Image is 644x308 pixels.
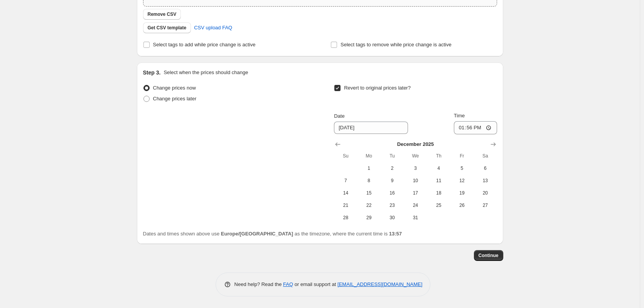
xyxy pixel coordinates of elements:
[404,199,427,212] button: Wednesday December 24 2025
[153,96,197,102] span: Change prices later
[404,174,427,187] button: Wednesday December 10 2025
[453,190,470,196] span: 19
[357,162,381,174] button: Monday December 1 2025
[194,24,232,32] span: CSV upload FAQ
[283,281,293,287] a: FAQ
[381,212,404,224] button: Tuesday December 30 2025
[357,174,381,187] button: Monday December 8 2025
[357,187,381,199] button: Monday December 15 2025
[361,178,378,184] span: 8
[384,153,401,159] span: Tu
[143,69,161,76] h2: Step 3.
[337,202,354,208] span: 21
[430,153,447,159] span: Th
[454,121,497,134] input: 12:00
[381,199,404,212] button: Tuesday December 23 2025
[381,150,404,162] th: Tuesday
[450,187,474,199] button: Friday December 19 2025
[404,150,427,162] th: Wednesday
[427,187,450,199] button: Thursday December 18 2025
[407,215,424,221] span: 31
[334,122,408,134] input: 10/1/2025
[453,153,470,159] span: Fr
[384,165,401,171] span: 2
[164,69,248,76] p: Select when the prices should change
[450,199,474,212] button: Friday December 26 2025
[474,250,503,261] button: Continue
[381,174,404,187] button: Tuesday December 9 2025
[337,190,354,196] span: 14
[332,139,343,150] button: Show previous month, November 2025
[143,9,181,20] button: Remove CSV
[477,190,494,196] span: 20
[341,42,452,47] span: Select tags to remove while price change is active
[148,11,177,17] span: Remove CSV
[453,178,470,184] span: 12
[453,165,470,171] span: 5
[153,42,256,47] span: Select tags to add while price change is active
[384,190,401,196] span: 16
[430,178,447,184] span: 11
[189,22,237,34] a: CSV upload FAQ
[407,190,424,196] span: 17
[143,22,191,33] button: Get CSV template
[384,215,401,221] span: 30
[344,85,411,91] span: Revert to original prices later?
[381,162,404,174] button: Tuesday December 2 2025
[334,187,357,199] button: Sunday December 14 2025
[477,165,494,171] span: 6
[453,202,470,208] span: 26
[357,212,381,224] button: Monday December 29 2025
[427,199,450,212] button: Thursday December 25 2025
[404,162,427,174] button: Wednesday December 3 2025
[334,174,357,187] button: Sunday December 7 2025
[430,190,447,196] span: 18
[407,202,424,208] span: 24
[334,212,357,224] button: Sunday December 28 2025
[477,153,494,159] span: Sa
[384,178,401,184] span: 9
[477,202,494,208] span: 27
[474,187,497,199] button: Saturday December 20 2025
[334,199,357,212] button: Sunday December 21 2025
[430,165,447,171] span: 4
[153,85,196,91] span: Change prices now
[427,150,450,162] th: Thursday
[293,281,337,287] span: or email support at
[361,165,378,171] span: 1
[479,252,499,259] span: Continue
[450,150,474,162] th: Friday
[404,187,427,199] button: Wednesday December 17 2025
[334,150,357,162] th: Sunday
[357,150,381,162] th: Monday
[357,199,381,212] button: Monday December 22 2025
[334,113,344,119] span: Date
[384,202,401,208] span: 23
[430,202,447,208] span: 25
[337,178,354,184] span: 7
[381,187,404,199] button: Tuesday December 16 2025
[477,178,494,184] span: 13
[474,150,497,162] th: Saturday
[143,231,402,237] span: Dates and times shown above use as the timezone, where the current time is
[407,165,424,171] span: 3
[337,281,422,287] a: [EMAIL_ADDRESS][DOMAIN_NAME]
[337,215,354,221] span: 28
[427,174,450,187] button: Thursday December 11 2025
[407,153,424,159] span: We
[454,113,465,118] span: Time
[404,212,427,224] button: Wednesday December 31 2025
[450,162,474,174] button: Friday December 5 2025
[234,281,283,287] span: Need help? Read the
[450,174,474,187] button: Friday December 12 2025
[407,178,424,184] span: 10
[474,174,497,187] button: Saturday December 13 2025
[488,139,499,150] button: Show next month, January 2026
[474,199,497,212] button: Saturday December 27 2025
[389,231,402,237] b: 13:57
[361,190,378,196] span: 15
[148,25,187,31] span: Get CSV template
[361,202,378,208] span: 22
[361,153,378,159] span: Mo
[337,153,354,159] span: Su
